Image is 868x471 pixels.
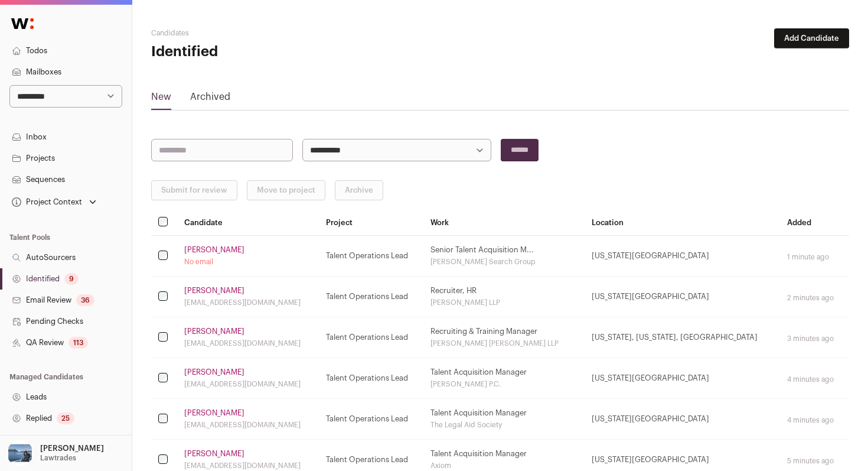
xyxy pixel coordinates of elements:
[5,440,106,466] button: Open dropdown
[319,399,423,440] td: Talent Operations Lead
[319,236,423,277] td: Talent Operations Lead
[68,337,88,349] div: 113
[151,90,171,109] a: New
[151,43,384,61] h1: Identified
[184,420,312,430] div: [EMAIL_ADDRESS][DOMAIN_NAME]
[184,286,244,295] a: [PERSON_NAME]
[585,317,780,358] td: [US_STATE], [US_STATE], [GEOGRAPHIC_DATA]
[423,317,585,358] td: Recruiting & Training Manager
[57,412,74,424] div: 25
[585,358,780,399] td: [US_STATE][GEOGRAPHIC_DATA]
[787,375,842,384] div: 4 minutes ago
[319,358,423,399] td: Talent Operations Lead
[423,399,585,440] td: Talent Acquisition Manager
[177,210,319,236] th: Candidate
[184,379,312,389] div: [EMAIL_ADDRESS][DOMAIN_NAME]
[787,415,842,425] div: 4 minutes ago
[787,456,842,466] div: 5 minutes ago
[64,273,79,285] div: 9
[787,293,842,303] div: 2 minutes ago
[184,245,244,255] a: [PERSON_NAME]
[423,236,585,277] td: Senior Talent Acquisition M...
[184,368,244,377] a: [PERSON_NAME]
[151,28,384,38] h2: Candidates
[319,277,423,317] td: Talent Operations Lead
[430,461,577,470] div: Axiom
[585,399,780,440] td: [US_STATE][GEOGRAPHIC_DATA]
[430,298,577,307] div: [PERSON_NAME] LLP
[423,358,585,399] td: Talent Acquisition Manager
[184,339,312,348] div: [EMAIL_ADDRESS][DOMAIN_NAME]
[423,210,585,236] th: Work
[787,334,842,343] div: 3 minutes ago
[774,28,849,48] button: Add Candidate
[319,317,423,358] td: Talent Operations Lead
[430,257,577,267] div: [PERSON_NAME] Search Group
[585,210,780,236] th: Location
[585,277,780,317] td: [US_STATE][GEOGRAPHIC_DATA]
[76,294,94,306] div: 36
[9,194,99,210] button: Open dropdown
[184,449,244,459] a: [PERSON_NAME]
[184,408,244,418] a: [PERSON_NAME]
[5,12,40,35] img: Wellfound
[184,257,312,267] div: No email
[184,298,312,307] div: [EMAIL_ADDRESS][DOMAIN_NAME]
[787,252,842,262] div: 1 minute ago
[585,236,780,277] td: [US_STATE][GEOGRAPHIC_DATA]
[780,210,849,236] th: Added
[430,339,577,348] div: [PERSON_NAME] [PERSON_NAME] LLP
[40,453,76,463] p: Lawtrades
[319,210,423,236] th: Project
[430,420,577,430] div: The Legal Aid Society
[430,379,577,389] div: [PERSON_NAME] P.C.
[184,327,244,336] a: [PERSON_NAME]
[9,197,82,207] div: Project Context
[423,277,585,317] td: Recruiter, HR
[7,440,33,466] img: 17109629-medium_jpg
[40,444,104,453] p: [PERSON_NAME]
[190,90,230,109] a: Archived
[184,461,312,470] div: [EMAIL_ADDRESS][DOMAIN_NAME]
